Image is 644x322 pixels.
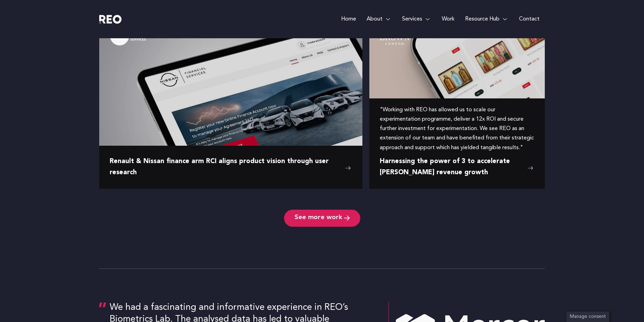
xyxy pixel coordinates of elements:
[284,210,360,227] a: See more work
[294,215,342,222] span: See more work
[380,156,524,179] span: Harnessing the power of 3 to accelerate [PERSON_NAME] revenue growth
[570,314,606,319] span: Manage consent
[380,156,534,179] a: Harnessing the power of 3 to accelerate [PERSON_NAME] revenue growth
[380,105,534,153] a: "Working with REO has allowed us to scale our experimentation programme, deliver a 12x ROI and se...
